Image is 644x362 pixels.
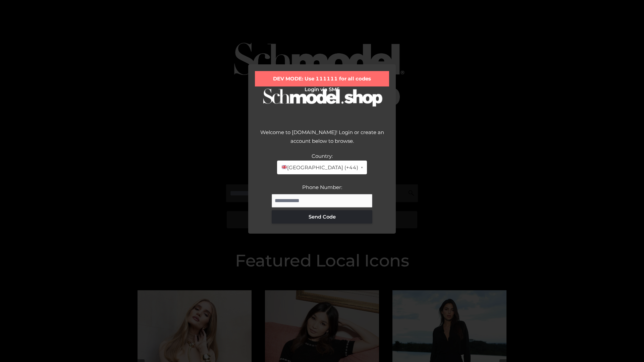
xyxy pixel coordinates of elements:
[302,184,342,190] label: Phone Number:
[272,210,372,224] button: Send Code
[255,128,389,152] div: Welcome to [DOMAIN_NAME]! Login or create an account below to browse.
[282,165,287,170] img: 🇬🇧
[281,163,358,172] span: [GEOGRAPHIC_DATA] (+44)
[312,153,333,159] label: Country:
[255,86,389,93] h2: Login via SMS
[255,71,389,86] div: DEV MODE: Use 111111 for all codes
